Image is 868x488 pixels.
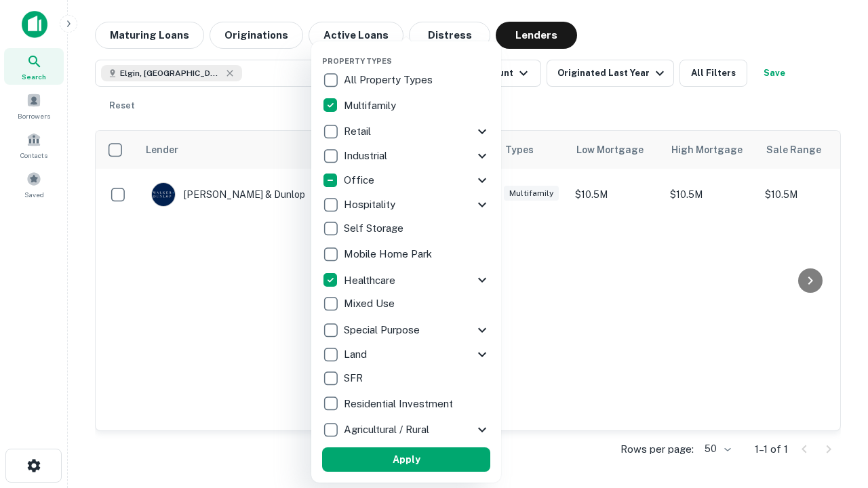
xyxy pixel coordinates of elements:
[322,447,490,472] button: Apply
[322,57,392,65] span: Property Types
[344,370,366,386] p: SFR
[344,123,374,140] p: Retail
[322,268,490,292] div: Healthcare
[344,72,435,88] p: All Property Types
[344,272,398,289] p: Healthcare
[344,422,432,438] p: Agricultural / Rural
[322,418,490,442] div: Agricultural / Rural
[322,119,490,144] div: Retail
[344,148,390,164] p: Industrial
[344,396,456,412] p: Residential Investment
[800,380,868,445] iframe: Chat Widget
[344,246,435,262] p: Mobile Home Park
[344,197,398,213] p: Hospitality
[344,220,406,237] p: Self Storage
[322,318,490,342] div: Special Purpose
[344,346,370,363] p: Land
[344,172,377,188] p: Office
[322,144,490,168] div: Industrial
[322,342,490,367] div: Land
[322,168,490,192] div: Office
[344,98,399,114] p: Multifamily
[322,192,490,217] div: Hospitality
[344,296,397,312] p: Mixed Use
[344,322,422,338] p: Special Purpose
